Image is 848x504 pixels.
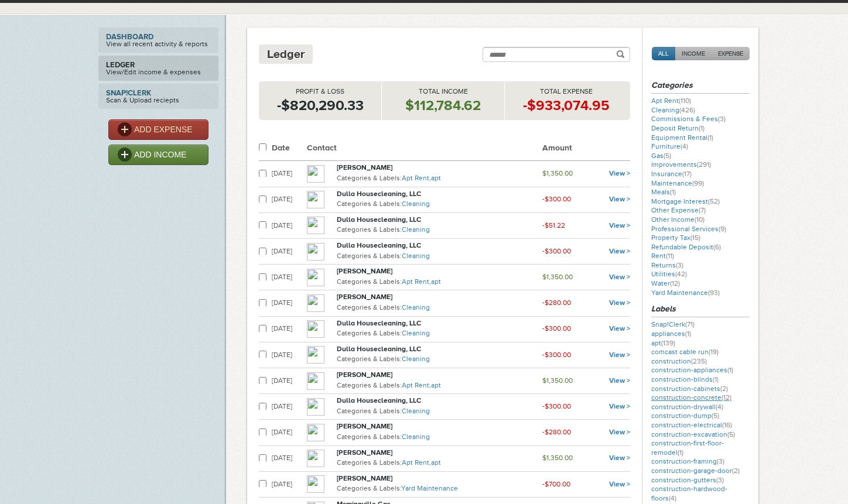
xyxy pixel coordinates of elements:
[272,239,306,265] td: [DATE]
[651,403,723,411] a: construction-drywall
[651,366,733,374] a: construction-appliances
[713,243,721,251] span: (6)
[542,195,571,203] small: -$300.00
[402,355,430,363] a: Cleaning
[337,406,543,417] p: Categories & Labels:
[651,476,724,484] a: construction-gutters
[542,480,570,488] small: -$700.00
[727,366,733,374] span: (1)
[651,225,726,233] a: Professional Services
[651,80,750,94] h3: Categories
[651,339,675,347] a: apt
[337,448,392,457] strong: [PERSON_NAME]
[609,247,630,255] a: View >
[651,485,727,502] a: construction-hardwood-floors
[651,385,728,393] a: construction-cabinets
[679,106,695,114] span: (426)
[337,328,543,340] p: Categories & Labels:
[609,351,630,359] a: View >
[717,457,724,465] span: (3)
[712,47,750,60] a: EXPENSE
[685,320,695,328] span: (71)
[661,339,675,347] span: (139)
[732,467,740,475] span: (2)
[727,430,735,438] span: (5)
[708,289,720,297] span: (93)
[678,448,683,457] span: (1)
[542,247,571,255] small: -$300.00
[651,357,707,365] a: construction
[272,394,306,420] td: [DATE]
[337,371,392,379] strong: [PERSON_NAME]
[272,316,306,342] td: [DATE]
[699,206,706,214] span: (7)
[542,324,571,332] small: -$300.00
[651,279,680,287] a: Water
[690,234,700,242] span: (15)
[337,396,421,404] strong: Dulla Housecleaning, LLC
[651,142,688,150] a: Furniture
[337,380,543,392] p: Categories & Labels:
[669,494,676,502] span: (4)
[609,428,630,436] a: View >
[707,133,713,142] span: (1)
[98,28,218,53] a: DashboardView all recent activity & reports
[651,412,719,420] a: construction-dump
[337,345,421,353] strong: Dulla Housecleaning, LLC
[402,433,430,441] a: Cleaning
[651,160,711,169] a: Improvements
[272,290,306,316] td: [DATE]
[651,439,724,457] a: construction-first-floor-remodel
[651,303,750,317] h3: Labels
[337,163,392,172] strong: [PERSON_NAME]
[337,293,392,301] strong: [PERSON_NAME]
[713,375,719,383] span: (1)
[272,471,306,497] td: [DATE]
[542,221,565,229] small: -$51.22
[651,421,732,429] a: construction-electrical
[679,97,691,105] span: (110)
[651,243,721,251] a: Refundable Deposit
[692,179,704,187] span: (99)
[609,195,630,203] a: View >
[651,330,691,338] a: appliances
[337,173,543,184] p: Categories & Labels:
[609,454,630,462] a: View >
[685,330,691,338] span: (1)
[402,252,430,260] a: Cleaning
[402,200,430,208] a: Cleaning
[267,47,305,61] h4: Ledger
[523,97,610,113] strong: -$933,074.95
[670,188,676,196] span: (1)
[609,273,630,281] a: View >
[722,421,732,429] span: (16)
[709,348,719,356] span: (19)
[542,376,573,385] small: $1,350.00
[609,221,630,229] a: View >
[337,215,421,224] strong: Dulla Housecleaning, LLC
[542,454,573,462] small: $1,350.00
[666,252,674,260] span: (11)
[542,402,571,410] small: -$300.00
[697,160,711,169] span: (291)
[719,225,726,233] span: (9)
[431,174,441,182] a: apt
[542,428,571,436] small: -$280.00
[716,476,724,484] span: (3)
[542,169,573,177] small: $1,350.00
[337,457,543,469] p: Categories & Labels:
[431,458,441,467] a: apt
[682,170,692,178] span: (17)
[272,368,306,393] td: [DATE]
[699,124,705,132] span: (1)
[542,351,571,359] small: -$300.00
[651,252,674,260] a: Rent
[651,234,700,242] a: Property Tax
[651,393,731,402] a: construction-concrete
[402,174,431,182] a: Apt Rent,
[691,357,707,365] span: (235)
[695,215,705,224] span: (10)
[337,354,543,365] p: Categories & Labels:
[716,403,723,411] span: (4)
[402,407,430,415] a: Cleaning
